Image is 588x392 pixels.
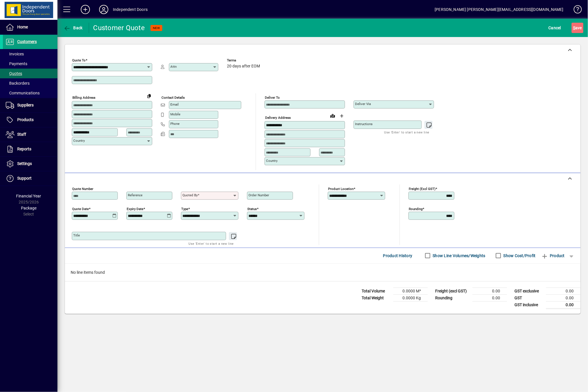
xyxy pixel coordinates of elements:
span: Customers [17,39,37,44]
span: Invoices [6,52,24,56]
td: 0.0000 Kg [393,294,428,301]
td: GST exclusive [512,288,546,294]
div: Customer Quote [93,23,145,32]
mat-label: Deliver To [265,96,280,100]
td: Rounding [432,294,473,301]
span: Reports [17,147,31,151]
button: Add [76,4,95,15]
span: Support [17,176,32,181]
app-page-header-button: Back [57,23,89,33]
a: Suppliers [3,98,57,112]
span: Quotes [6,71,22,76]
td: GST inclusive [512,301,546,308]
div: [PERSON_NAME] [PERSON_NAME][EMAIL_ADDRESS][DOMAIN_NAME] [435,5,564,14]
button: Save [572,23,583,33]
span: Terms [227,59,261,62]
td: 0.0000 M³ [393,288,428,294]
div: No line items found [65,264,581,281]
span: Financial Year [16,194,41,198]
div: Independent Doors [113,5,148,14]
mat-label: Reference [128,193,142,197]
td: 0.00 [546,301,581,308]
a: Invoices [3,49,57,59]
a: Products [3,113,57,127]
mat-label: Country [73,139,85,143]
mat-label: Instructions [355,122,373,126]
a: View on map [328,111,337,120]
button: Product History [381,251,415,261]
a: Quotes [3,69,57,78]
span: 20 days after EOM [227,64,260,69]
span: Staff [17,132,26,137]
mat-label: Title [73,233,80,237]
mat-label: Quote date [72,207,89,211]
span: Payments [6,61,27,66]
mat-label: Phone [170,122,180,126]
mat-label: Freight (excl GST) [409,187,435,191]
a: Reports [3,142,57,156]
td: 0.00 [473,294,507,301]
td: Freight (excl GST) [432,288,473,294]
span: Back [63,26,83,30]
span: ave [573,23,582,32]
label: Show Cost/Profit [502,253,536,259]
mat-label: Order number [248,193,269,197]
a: Staff [3,127,57,142]
button: Choose address [337,111,346,121]
a: Payments [3,59,57,69]
mat-label: Expiry date [127,207,143,211]
a: Communications [3,88,57,98]
mat-label: Mobile [170,112,180,116]
mat-label: Status [247,207,257,211]
span: NEW [153,26,160,30]
span: Settings [17,161,32,166]
td: 0.00 [473,288,507,294]
mat-label: Email [170,102,179,106]
mat-label: Quote number [72,187,93,191]
mat-label: Quote To [72,58,86,62]
td: GST [512,294,546,301]
span: Backorders [6,81,30,86]
mat-label: Type [181,207,188,211]
td: 0.00 [546,294,581,301]
mat-hint: Use 'Enter' to start a new line [384,129,429,135]
a: Backorders [3,78,57,88]
span: Product [541,251,565,260]
span: Package [21,206,36,210]
span: Communications [6,91,40,95]
td: Total Volume [359,288,393,294]
a: Home [3,20,57,34]
span: Products [17,117,34,122]
label: Show Line Volumes/Weights [432,253,485,259]
mat-label: Deliver via [355,102,371,106]
a: Support [3,171,57,186]
button: Back [62,23,84,33]
span: S [573,26,575,30]
mat-label: Rounding [409,207,423,211]
mat-label: Country [266,159,277,163]
mat-label: Attn [170,65,177,69]
td: 0.00 [546,288,581,294]
span: Suppliers [17,103,34,107]
button: Copy to Delivery address [144,91,154,100]
a: Knowledge Base [569,1,581,20]
mat-hint: Use 'Enter' to start a new line [189,240,234,247]
button: Cancel [547,23,563,33]
td: Total Weight [359,294,393,301]
span: Cancel [549,23,561,32]
mat-label: Quoted by [182,193,198,197]
span: Home [17,25,28,29]
mat-label: Product location [328,187,354,191]
button: Profile [95,4,113,15]
button: Product [539,251,568,261]
span: Product History [383,251,412,260]
a: Settings [3,157,57,171]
